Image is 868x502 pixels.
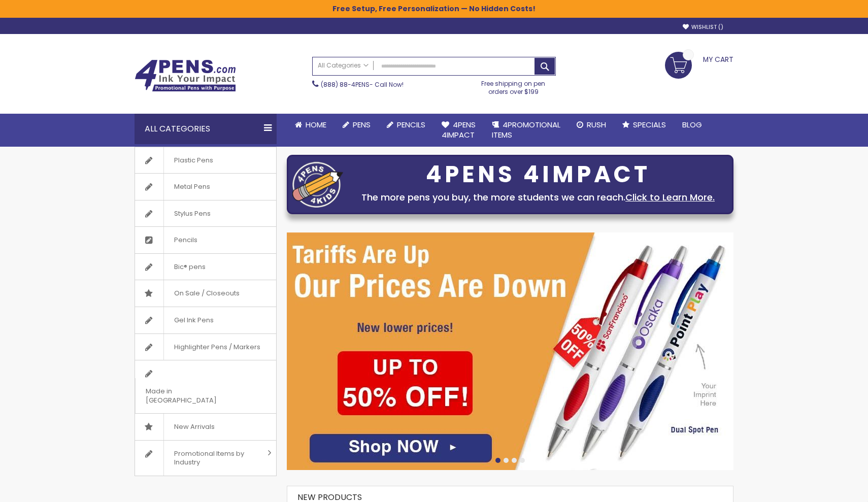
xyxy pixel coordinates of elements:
[135,174,276,200] a: Metal Pens
[633,119,666,130] span: Specials
[587,119,606,130] span: Rush
[492,119,560,140] span: 4PROMOTIONAL ITEMS
[614,114,674,136] a: Specials
[625,191,715,204] a: Click to Learn More.
[135,114,277,144] div: All Categories
[163,147,223,174] span: Plastic Pens
[163,200,221,227] span: Stylus Pens
[163,174,220,200] span: Metal Pens
[471,76,556,96] div: Free shipping on pen orders over $199
[569,114,614,136] a: Rush
[348,190,728,205] div: The more pens you buy, the more students we can reach.
[135,254,276,280] a: Bic® pens
[135,200,276,227] a: Stylus Pens
[379,114,433,136] a: Pencils
[163,414,225,440] span: New Arrivals
[321,80,404,89] span: - Call Now!
[135,414,276,440] a: New Arrivals
[135,307,276,333] a: Gel Ink Pens
[163,227,208,253] span: Pencils
[674,114,710,136] a: Blog
[484,114,569,147] a: 4PROMOTIONALITEMS
[135,280,276,307] a: On Sale / Closeouts
[397,119,425,130] span: Pencils
[163,307,224,333] span: Gel Ink Pens
[321,80,370,89] a: (888) 88-4PENS
[348,164,728,185] div: 4PENS 4IMPACT
[163,254,216,280] span: Bic® pens
[292,161,343,208] img: four_pen_logo.png
[135,441,276,476] a: Promotional Items by Industry
[135,334,276,360] a: Highlighter Pens / Markers
[318,61,369,70] span: All Categories
[682,119,702,130] span: Blog
[287,232,733,470] img: /cheap-promotional-products.html
[353,119,371,130] span: Pens
[163,441,264,476] span: Promotional Items by Industry
[433,114,484,147] a: 4Pens4impact
[135,59,236,92] img: 4Pens Custom Pens and Promotional Products
[135,360,276,413] a: Made in [GEOGRAPHIC_DATA]
[135,378,251,413] span: Made in [GEOGRAPHIC_DATA]
[442,119,476,140] span: 4Pens 4impact
[163,334,271,360] span: Highlighter Pens / Markers
[313,57,374,74] a: All Categories
[306,119,326,130] span: Home
[287,114,335,136] a: Home
[163,280,250,307] span: On Sale / Closeouts
[335,114,379,136] a: Pens
[135,227,276,253] a: Pencils
[135,147,276,174] a: Plastic Pens
[683,23,723,31] a: Wishlist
